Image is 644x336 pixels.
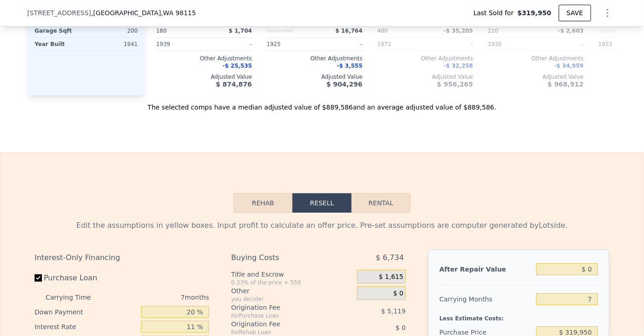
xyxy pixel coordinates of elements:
[156,55,252,62] div: Other Adjustments
[554,63,584,69] span: -$ 34,959
[46,290,105,305] div: Carrying Time
[35,24,84,37] div: Garage Sqft
[439,307,598,324] div: Less Estimate Costs:
[377,55,473,62] div: Other Adjustments
[558,28,584,34] span: -$ 2,603
[35,38,84,51] div: Year Built
[231,319,334,329] div: Origination Fee
[548,81,584,88] span: $ 968,912
[216,81,252,88] span: $ 874,876
[88,24,138,37] div: 200
[517,8,551,17] span: $319,950
[439,291,533,307] div: Carrying Months
[381,307,405,315] span: $ 5,119
[427,38,473,51] div: -
[27,95,617,112] div: The selected comps have a median adjusted value of $889,586 and an average adjusted value of $889...
[27,8,91,17] span: [STREET_ADDRESS]
[35,249,209,266] div: Interest-Only Financing
[231,295,353,303] div: you decide!
[379,273,403,281] span: $ 1,615
[396,324,406,331] span: $ 0
[444,28,473,34] span: -$ 35,205
[444,63,473,69] span: -$ 32,258
[156,73,252,81] div: Adjusted Value
[488,38,534,51] div: 1930
[231,329,334,336] div: for Rehab Loan
[231,249,334,266] div: Buying Costs
[337,63,363,69] span: -$ 3,555
[91,8,196,17] span: , [GEOGRAPHIC_DATA]
[88,38,138,51] div: 1941
[377,38,423,51] div: 1972
[437,81,473,88] span: $ 956,265
[231,312,334,319] div: for Purchase Loan
[156,28,167,34] span: 180
[488,28,498,34] span: 220
[538,38,584,51] div: -
[267,38,313,51] div: 1925
[231,270,353,279] div: Title and Escrow
[474,8,518,17] span: Last Sold for
[559,5,591,21] button: SAVE
[231,303,334,312] div: Origination Fee
[267,73,363,81] div: Adjusted Value
[377,28,388,34] span: 480
[161,9,196,17] span: , WA 98115
[377,73,473,81] div: Adjusted Value
[156,38,202,51] div: 1939
[35,319,137,334] div: Interest Rate
[234,193,293,213] button: Rehab
[293,193,351,213] button: Resell
[229,28,252,34] span: $ 1,704
[267,24,313,37] div: Unspecified
[35,270,137,286] label: Purchase Loan
[267,55,363,62] div: Other Adjustments
[35,274,42,282] input: Purchase Loan
[488,73,584,81] div: Adjusted Value
[222,63,252,69] span: -$ 25,535
[376,249,404,266] span: $ 6,734
[439,261,533,278] div: After Repair Value
[231,286,353,295] div: Other
[393,290,404,298] span: $ 0
[598,4,617,22] button: Show Options
[316,38,363,51] div: -
[109,290,209,305] div: 7 months
[35,220,609,231] div: Edit the assumptions in yellow boxes. Input profit to calculate an offer price. Pre-set assumptio...
[231,279,353,286] div: 0.33% of the price + 550
[488,55,584,62] div: Other Adjustments
[335,28,363,34] span: $ 16,764
[327,81,363,88] span: $ 904,296
[35,305,137,319] div: Down Payment
[206,38,252,51] div: -
[351,193,410,213] button: Rental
